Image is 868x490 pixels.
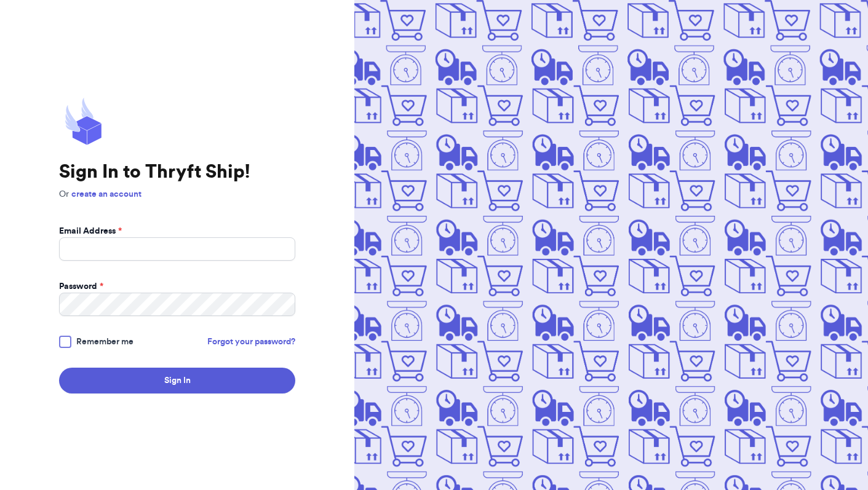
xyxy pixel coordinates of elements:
h1: Sign In to Thryft Ship! [59,161,295,183]
span: Remember me [76,336,133,348]
p: Or [59,188,295,200]
a: Forgot your password? [207,336,295,348]
a: create an account [71,190,141,199]
button: Sign In [59,368,295,393]
label: Password [59,280,103,293]
label: Email Address [59,225,122,237]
